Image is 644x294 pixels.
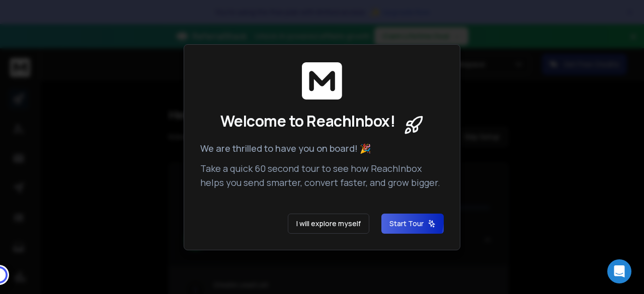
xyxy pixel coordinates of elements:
button: I will explore myself [288,214,369,234]
button: Start Tour [381,214,444,234]
span: Welcome to ReachInbox! [220,112,395,130]
p: Take a quick 60 second tour to see how ReachInbox helps you send smarter, convert faster, and gro... [200,161,444,189]
span: Start Tour [389,219,436,229]
p: We are thrilled to have you on board! 🎉 [200,141,444,155]
div: Open Intercom Messenger [607,259,631,283]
